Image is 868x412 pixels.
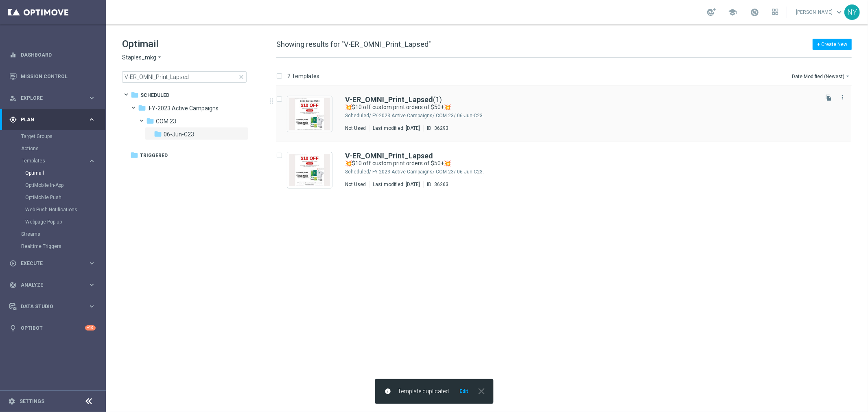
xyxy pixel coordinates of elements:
button: Edit [459,388,469,394]
span: close [238,74,245,80]
span: 06-Jun-C23 [164,131,194,138]
div: Press SPACE to select this row. [268,142,866,198]
span: Showing results for "V-ER_OMNI_Print_Lapsed" [276,40,431,48]
a: V-ER_OMNI_Print_Lapsed [345,152,433,160]
div: ID: [423,125,448,131]
span: keyboard_arrow_down [835,8,844,17]
div: Mission Control [9,66,96,87]
i: folder [154,130,162,138]
div: Scheduled/ [345,112,371,119]
div: Not Used [345,181,366,188]
div: Last modified: [DATE] [370,181,423,188]
a: Web Push Notifications [25,206,85,213]
div: Templates [22,158,88,163]
button: Mission Control [9,73,96,80]
div: NY [844,4,860,20]
i: folder [146,117,154,125]
span: Staples_mkg [122,54,156,61]
button: gps_fixed Plan keyboard_arrow_right [9,116,96,123]
div: OptiMobile Push [25,191,105,204]
a: Streams [21,231,85,237]
button: lightbulb Optibot +10 [9,325,96,331]
div: Scheduled/.FY-2023 Active Campaigns/COM 23/06-Jun-C23 [372,112,817,119]
div: 36293 [434,125,448,131]
button: Date Modified (Newest)arrow_drop_down [791,71,852,81]
div: Realtime Triggers [21,240,105,252]
a: Optibot [21,317,85,339]
button: Staples_mkg arrow_drop_down [122,54,163,61]
button: equalizer Dashboard [9,52,96,58]
div: Execute [9,260,88,267]
i: keyboard_arrow_right [88,302,96,310]
a: V-ER_OMNI_Print_Lapsed(1) [345,96,442,103]
div: Last modified: [DATE] [370,125,423,131]
i: folder [130,151,138,159]
a: Optimail [25,170,85,176]
div: Not Used [345,125,366,131]
a: OptiMobile Push [25,194,85,201]
span: Triggered [140,152,168,159]
i: keyboard_arrow_right [88,281,96,289]
div: Target Groups [21,130,105,142]
i: person_search [9,94,17,102]
a: Target Groups [21,133,85,140]
div: +10 [85,325,96,331]
div: Explore [9,94,88,102]
button: more_vert [838,92,846,102]
a: [PERSON_NAME]keyboard_arrow_down [795,6,844,18]
div: Templates [21,155,105,228]
i: keyboard_arrow_right [88,259,96,267]
a: 💥$10 off custom print orders of $50+💥 [345,103,798,111]
span: school [728,8,737,17]
div: Scheduled/ [345,169,371,175]
div: Press SPACE to select this row. [268,86,866,142]
span: Template duplicated [398,388,449,395]
i: track_changes [9,281,17,289]
i: file_copy [825,94,832,101]
button: + Create New [813,39,852,50]
span: .FY-2023 Active Campaigns [148,105,219,112]
i: folder [138,104,146,112]
span: COM 23 [156,118,176,125]
img: 36263.jpeg [289,154,330,186]
div: 💥$10 off custom print orders of $50+💥 [345,160,817,167]
button: play_circle_outline Execute keyboard_arrow_right [9,260,96,267]
div: ID: [423,181,448,188]
button: track_changes Analyze keyboard_arrow_right [9,282,96,288]
a: Webpage Pop-up [25,219,85,225]
i: gps_fixed [9,116,17,123]
p: 2 Templates [287,72,319,80]
span: Analyze [21,283,88,287]
i: info [385,388,391,394]
button: close [475,388,487,394]
div: OptiMobile In-App [25,179,105,191]
span: Templates [22,158,80,163]
div: Streams [21,228,105,240]
img: 36293.jpeg [289,98,330,130]
div: Optibot [9,317,96,339]
input: Search Template [122,71,247,83]
i: equalizer [9,51,17,59]
div: Templates keyboard_arrow_right [21,158,96,164]
div: Actions [21,142,105,155]
i: folder [131,91,139,99]
span: Scheduled [140,92,169,99]
button: Data Studio keyboard_arrow_right [9,303,96,310]
span: Explore [21,96,88,101]
a: Actions [21,145,85,152]
div: Analyze [9,281,88,289]
i: arrow_drop_down [156,54,163,61]
i: close [476,386,487,397]
div: Webpage Pop-up [25,216,105,228]
a: Settings [20,399,44,404]
div: 36263 [434,181,448,188]
i: arrow_drop_down [844,73,851,79]
a: 💥$10 off custom print orders of $50+💥 [345,160,798,167]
